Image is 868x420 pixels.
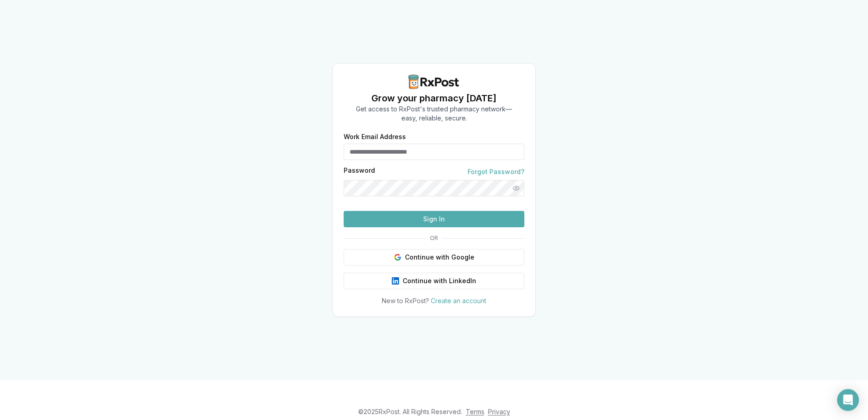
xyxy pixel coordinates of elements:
img: LinkedIn [392,277,399,285]
button: Show password [508,180,524,196]
a: Create an account [431,297,486,305]
img: Google [394,254,401,261]
div: Open Intercom Messenger [837,389,859,411]
button: Sign In [344,211,524,227]
a: Privacy [488,408,510,415]
span: OR [426,235,442,242]
img: RxPost Logo [405,75,463,89]
p: Get access to RxPost's trusted pharmacy network— easy, reliable, secure. [356,105,512,123]
h1: Grow your pharmacy [DATE] [356,92,512,105]
span: New to RxPost? [382,297,429,305]
a: Terms [466,408,484,415]
label: Work Email Address [344,134,524,140]
button: Continue with LinkedIn [344,273,524,289]
button: Continue with Google [344,249,524,265]
label: Password [344,167,375,176]
a: Forgot Password? [468,167,524,176]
